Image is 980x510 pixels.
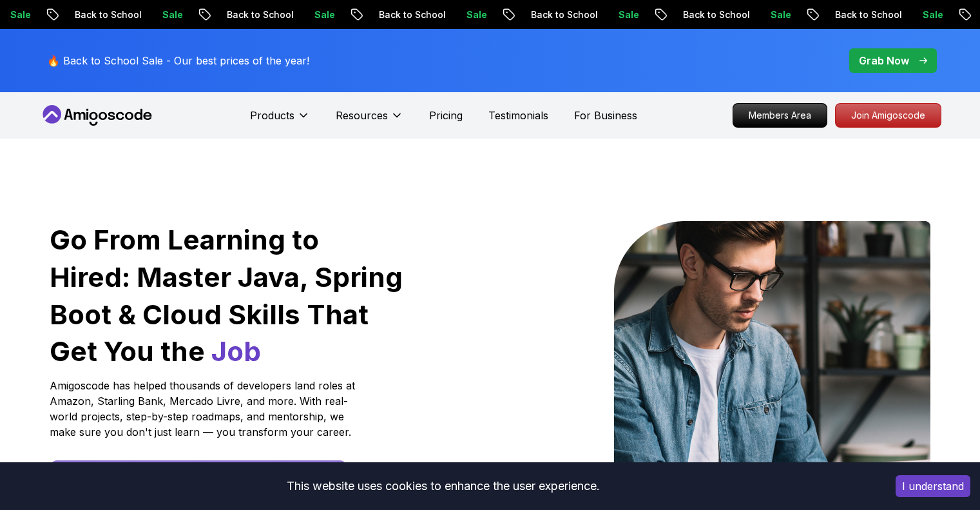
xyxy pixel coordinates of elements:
[360,8,447,21] p: Back to School
[488,108,548,123] a: Testimonials
[47,53,309,68] p: 🔥 Back to School Sale - Our best prices of the year!
[50,221,405,370] h1: Go From Learning to Hired: Master Java, Spring Boot & Cloud Skills That Get You the
[207,8,295,21] p: Back to School
[664,8,751,21] p: Back to School
[336,108,403,133] button: Resources
[55,8,143,21] p: Back to School
[143,8,184,21] p: Sale
[50,460,347,491] a: Start Free [DATE] - Build Your First Project This Week
[10,472,876,500] div: This website uses cookies to enhance the user experience.
[295,8,336,21] p: Sale
[836,104,941,127] p: Join Amigoscode
[733,104,827,127] p: Members Area
[835,103,941,128] a: Join Amigoscode
[859,53,909,68] p: Grab Now
[50,378,359,440] p: Amigoscode has helped thousands of developers land roles at Amazon, Starling Bank, Mercado Livre,...
[512,8,599,21] p: Back to School
[896,475,970,497] button: Accept cookies
[211,335,261,368] span: Job
[816,8,903,21] p: Back to School
[599,8,640,21] p: Sale
[574,108,637,123] a: For Business
[751,8,793,21] p: Sale
[250,108,294,123] p: Products
[336,108,388,123] p: Resources
[429,108,463,123] a: Pricing
[903,8,945,21] p: Sale
[733,103,827,128] a: Members Area
[250,108,310,133] button: Products
[447,8,488,21] p: Sale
